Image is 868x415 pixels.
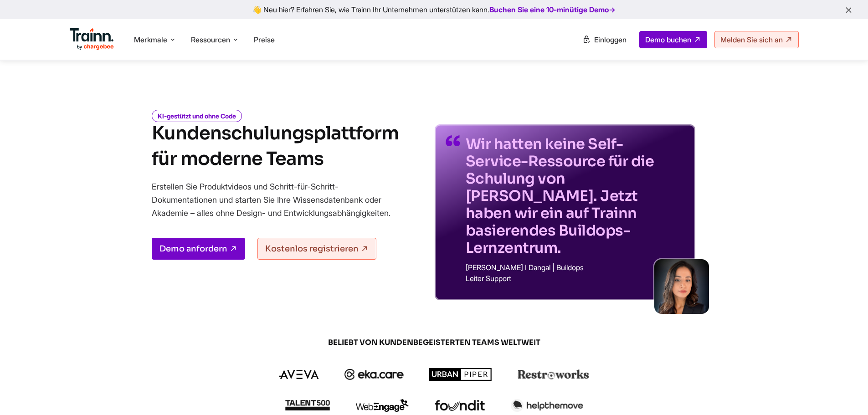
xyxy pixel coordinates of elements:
[489,5,609,14] font: Buchen Sie eine 10-minütige Demo
[152,238,245,260] a: Demo anfordern
[152,122,399,145] font: Kundenschulungsplattform
[609,5,616,14] font: →
[429,368,492,381] img: Urbanpiper-Logo
[152,182,390,218] font: Erstellen Sie Produktvideos und Schritt-für-Schritt-Dokumentationen und starten Sie Ihre Wissensd...
[285,400,330,411] img: talent500-Logo
[511,399,583,412] img: helpthemove-Logo
[254,35,275,44] a: Preise
[645,35,691,44] font: Demo buchen
[577,31,632,48] a: Einloggen
[70,28,114,50] img: Trainn Logo
[654,259,709,314] img: sabina-buildops.d2e8138.png
[466,274,511,283] font: Leiter Support
[356,399,409,412] img: Webengage-Logo
[279,370,319,379] img: Aveva-Logo
[639,31,707,48] a: Demo buchen
[594,35,627,44] font: Einloggen
[466,135,654,257] font: Wir hatten keine Self-Service-Ressource für die Schulung von [PERSON_NAME]. Jetzt haben wir ein a...
[257,238,376,260] a: Kostenlos registrieren
[434,400,485,411] img: Foundit-Logo
[191,35,230,44] font: Ressourcen
[822,371,868,415] iframe: Chat-Widget
[159,244,227,254] font: Demo anfordern
[518,369,589,379] img: Restroworks-Logo
[714,31,799,48] a: Melden Sie sich an
[466,263,584,272] font: [PERSON_NAME] I Dangal | Buildops
[134,35,167,44] font: Merkmale
[328,338,540,347] font: BELIEBT VON KUNDENBEGEISTERTEN TEAMS WELTWEIT
[446,135,460,146] img: quotes-purple.41a7099.svg
[720,35,783,44] font: Melden Sie sich an
[489,5,616,14] a: Buchen Sie eine 10-minütige Demo→
[265,244,359,254] font: Kostenlos registrieren
[252,5,489,14] font: 👋 Neu hier? Erfahren Sie, wie Trainn Ihr Unternehmen unterstützen kann.
[344,369,404,380] img: ekacare-Logo
[158,112,236,120] font: KI-gestützt und ohne Code
[152,147,324,170] font: für moderne Teams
